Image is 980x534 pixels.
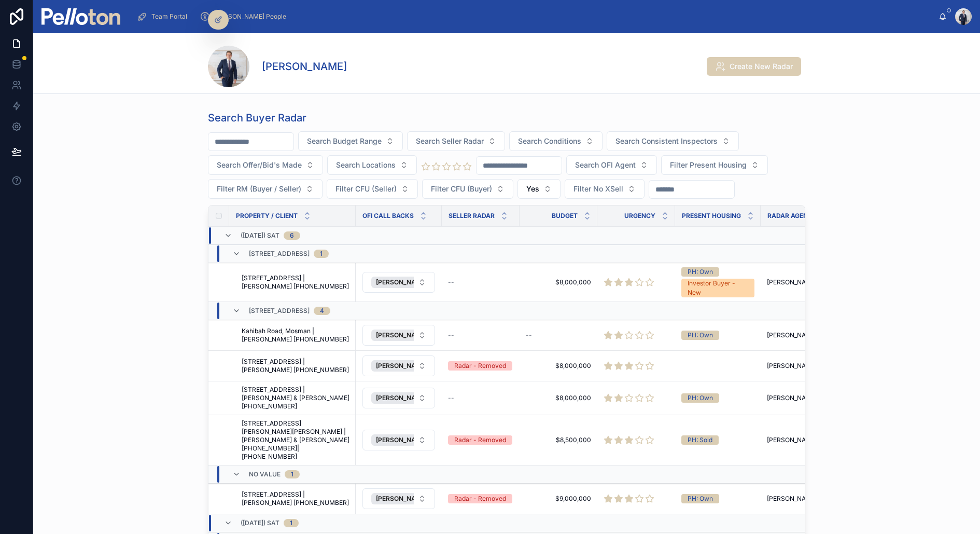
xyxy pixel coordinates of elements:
[151,12,187,21] span: Team Portal
[290,231,294,240] div: 6
[376,436,427,444] span: [PERSON_NAME]
[362,388,435,408] button: Select Button
[249,250,310,258] span: [STREET_ADDRESS]
[448,361,513,371] a: Radar - Removed
[217,160,302,170] span: Search Offer/Bid's Made
[217,184,301,194] span: Filter RM (Buyer / Seller)
[681,494,754,503] a: PH: Own
[422,179,513,199] button: Select Button
[327,155,417,175] button: Select Button
[688,331,713,340] div: PH: Own
[767,362,813,370] span: [PERSON_NAME]
[767,278,813,286] a: [PERSON_NAME]
[129,5,939,28] div: scrollable content
[575,160,636,170] span: Search OFI Agent
[454,435,506,445] div: Radar - Removed
[197,7,293,26] a: [PERSON_NAME] People
[767,495,813,503] a: [PERSON_NAME]
[376,495,427,503] span: [PERSON_NAME]
[431,184,492,194] span: Filter CFU (Buyer)
[236,212,298,220] span: Property / Client
[407,131,505,151] button: Select Button
[526,362,591,370] span: $8,000,000
[298,131,403,151] button: Select Button
[607,131,739,151] button: Select Button
[661,155,768,175] button: Select Button
[362,430,435,450] button: Select Button
[242,490,349,507] a: [STREET_ADDRESS] | [PERSON_NAME] [PHONE_NUMBER]
[362,488,435,509] button: Select Button
[707,57,801,76] button: Create New Radar
[517,179,561,199] button: Select Button
[362,488,436,510] a: Select Button
[526,278,591,286] a: $8,000,000
[242,358,349,374] a: [STREET_ADDRESS] | [PERSON_NAME] [PHONE_NUMBER]
[624,212,655,220] span: Urgency
[376,331,427,339] span: [PERSON_NAME]
[242,274,349,291] a: [STREET_ADDRESS] | [PERSON_NAME] [PHONE_NUMBER]
[448,278,454,286] span: --
[566,155,657,175] button: Select Button
[681,331,754,340] a: PH: Own
[448,494,513,503] a: Radar - Removed
[362,212,414,220] span: OFI Call Backs
[242,386,349,410] a: [STREET_ADDRESS] | [PERSON_NAME] & [PERSON_NAME] [PHONE_NUMBER]
[134,7,194,26] a: Team Portal
[767,436,813,444] a: [PERSON_NAME]
[767,212,812,220] span: Radar Agent
[208,111,306,125] h1: Search Buyer Radar
[362,355,436,377] a: Select Button
[526,184,539,194] span: Yes
[371,434,442,446] button: Unselect 21
[214,12,286,21] span: [PERSON_NAME] People
[449,212,495,220] span: Seller Radar
[376,278,427,286] span: [PERSON_NAME]
[670,160,747,170] span: Filter Present Housing
[688,279,748,297] div: Investor Buyer - New
[362,387,436,409] a: Select Button
[320,307,324,315] div: 4
[454,361,506,371] div: Radar - Removed
[454,494,506,503] div: Radar - Removed
[249,307,310,315] span: [STREET_ADDRESS]
[336,160,396,170] span: Search Locations
[290,519,292,527] div: 1
[509,131,603,151] button: Select Button
[208,179,323,199] button: Select Button
[526,495,591,503] span: $9,000,000
[730,61,793,72] span: Create New Radar
[249,470,281,478] span: No value
[615,136,718,146] span: Search Consistent Inspectors
[371,360,442,372] button: Unselect 21
[371,330,442,341] button: Unselect 21
[208,155,323,175] button: Select Button
[262,59,347,74] h1: [PERSON_NAME]
[362,325,435,346] button: Select Button
[41,8,120,25] img: App logo
[242,419,349,461] a: [STREET_ADDRESS][PERSON_NAME][PERSON_NAME] | [PERSON_NAME] & [PERSON_NAME] [PHONE_NUMBER]|[PHONE_...
[362,272,435,293] button: Select Button
[688,267,713,277] div: PH: Own
[526,436,591,444] a: $8,500,000
[241,231,279,240] span: ([DATE]) Sat
[335,184,397,194] span: Filter CFU (Seller)
[767,394,813,402] a: [PERSON_NAME]
[448,435,513,445] a: Radar - Removed
[573,184,623,194] span: Filter No XSell
[526,394,591,402] span: $8,000,000
[371,277,442,288] button: Unselect 21
[242,327,349,344] a: Kahibah Road, Mosman | [PERSON_NAME] [PHONE_NUMBER]
[526,331,532,339] span: --
[448,331,454,339] span: --
[767,331,813,339] span: [PERSON_NAME]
